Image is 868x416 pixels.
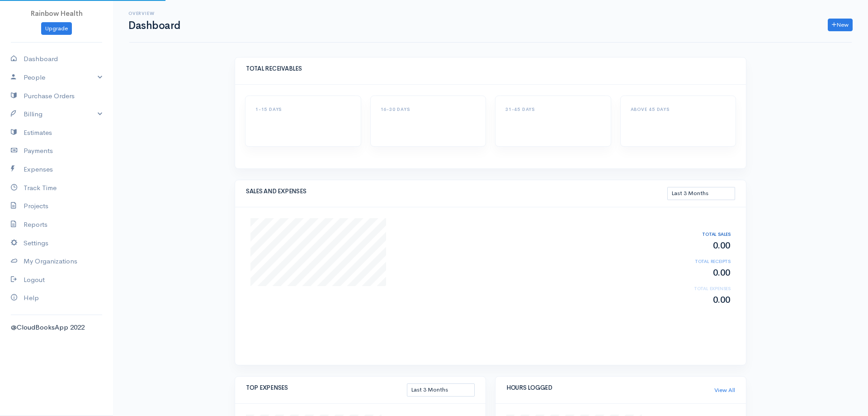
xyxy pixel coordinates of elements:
[128,11,180,16] h6: Overview
[128,20,180,31] h1: Dashboard
[658,286,731,291] h6: TOTAL EXPENSES
[658,241,731,251] h2: 0.00
[658,259,731,264] h6: TOTAL RECEIPTS
[246,188,667,195] h5: SALES AND EXPENSES
[506,385,714,391] h5: HOURS LOGGED
[714,386,735,395] a: View All
[31,9,83,18] span: Rainbow Health
[246,66,735,72] h5: TOTAL RECEIVABLES
[246,385,407,391] h5: TOP EXPENSES
[658,232,731,237] h6: TOTAL SALES
[11,322,102,333] div: @CloudBooksApp 2022
[505,107,601,112] h6: 31-45 DAYS
[631,107,726,112] h6: ABOVE 45 DAYS
[658,268,731,278] h2: 0.00
[828,19,853,32] a: New
[255,107,351,112] h6: 1-15 DAYS
[41,22,72,35] a: Upgrade
[381,107,476,112] h6: 16-30 DAYS
[658,295,731,305] h2: 0.00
